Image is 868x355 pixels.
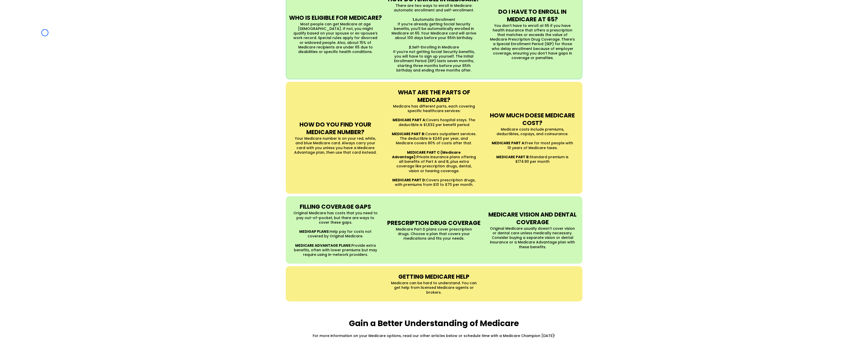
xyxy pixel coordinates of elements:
strong: MEDICARE PART A: [393,117,426,122]
strong: PRESCRIPTION DRUG COVERAGE [387,219,481,227]
p: Medicare costs include premiums, deductibles, copays, and coinsurance. [490,127,576,136]
strong: HOW DO YOU FIND YOUR MEDICARE NUMBER? [299,120,371,136]
p: Provide extra benefits, often with lower premiums but may require using in-network providers. [293,243,379,257]
strong: FILLING COVERAGE GAPS [300,203,371,211]
p: Standard premium is $174.90 per month [490,155,576,164]
strong: Gain a Better Understanding of Medicare [349,317,519,329]
p: Private insurance plans offering all benefits of Part A and B, plus extra coverage like prescript... [391,150,477,173]
strong: MEDICARE PART B: [392,131,425,136]
p: You don’t have to enroll at 65 if you have health insurance that offers a prescription that match... [490,23,576,60]
p: Your Medicare number is on your red, white, and blue Medicare card. Always carry your card with y... [293,136,379,155]
strong: 2. [409,45,412,50]
p: Medicare Part D plans cover prescription drugs. Choose a plan that covers your medications and fi... [391,227,477,241]
strong: WHO IS ELIGIBLE FOR MEDICARE? [289,14,382,22]
strong: MEDICARE ADVANTAGE PLANS: [295,243,351,248]
p: Self-Enrolling in Medicare [391,40,477,49]
strong: MEDICARE VISION AND DENTAL COVERAGE [488,210,577,226]
p: Medicare can be hard to understand. You can get help from licensed Medicare agents or brokers. [391,281,477,295]
p: Most people can get Medicare at age [DEMOGRAPHIC_DATA]. If not, you might qualify based on your s... [293,22,379,54]
strong: MEDICARE PART D: [393,177,426,183]
p: If you’re already getting Social Security benefits, you’ll be automatically enrolled in Medicare ... [391,22,477,40]
p: Covers hospital stays. The deductible is $1,632 per benefit period [391,118,477,127]
p: Help pay for costs not covered by Original Medicare. [293,229,379,238]
p: For more information on your Medicare options, read our other articles below or schedule time wit... [287,333,581,338]
strong: HOW MUCH DOESE MEDICARE COST? [490,111,575,127]
p: Original Medicare has costs that you need to pay out-of-pocket, but there are ways to cover these... [293,211,379,225]
p: Covers outpatient services. The deductible is $240 per year, and Medicare covers 80% of costs aft... [391,132,477,146]
p: Covers prescription drugs, with premiums from $10 to $70 per month. [391,178,477,187]
p: Medicare has different parts, each covering specific healthcare services: [391,104,477,113]
strong: MEDICARE PART B: [497,154,530,159]
p: Automatic Enrollment [391,12,477,22]
strong: WHAT ARE THE PARTS OF MEDICARE? [398,88,470,104]
strong: MEDICARE PART C (Medicare Advantage): [392,150,461,159]
strong: 1. [413,17,415,22]
strong: GETTING MEDICARE HELP [399,273,470,281]
strong: DO I HAVE TO ENROLL IN MEDICARE AT 65? [499,8,567,23]
p: There are two ways to enroll in Medicare: automatic enrollment and self-enrollment. [391,3,477,12]
p: If you’re not getting Social Security benefits, you will have to sign up yourself. The Initial En... [391,49,477,73]
strong: MEDIGAP PLANS: [299,229,330,234]
p: Original Medicare usually doesn’t cover vision or dental care unless medically necessary. Conside... [490,226,576,249]
strong: MEDICARE PART A: [492,140,525,146]
p: Free for most people with 10 years of Medicare taxes. [490,141,576,150]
